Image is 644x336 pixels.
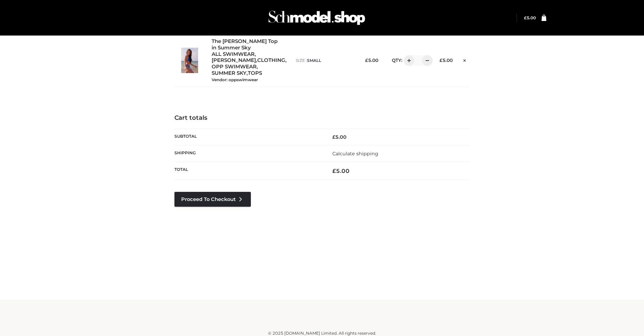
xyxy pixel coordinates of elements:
span: SMALL [307,58,321,63]
a: ALL SWIMWEAR [212,51,255,58]
th: Total [174,162,322,180]
a: [PERSON_NAME] [212,57,256,64]
small: Vendor: oppswimwear [212,77,258,82]
span: £ [332,134,335,140]
a: CLOTHING [257,57,285,64]
span: £ [524,15,527,20]
a: TOPS [248,70,262,76]
div: , , , , , [212,38,289,83]
bdi: 5.00 [524,15,536,20]
bdi: 5.00 [365,58,378,63]
a: £5.00 [524,15,536,20]
p: size : [296,58,354,64]
a: Remove this item [459,55,470,64]
bdi: 5.00 [332,134,347,140]
a: OPP SWIMWEAR [212,64,257,70]
h4: Cart totals [174,114,470,122]
bdi: 5.00 [439,58,453,63]
th: Shipping [174,145,322,162]
div: QTY: [385,55,428,66]
th: Subtotal [174,129,322,145]
img: Schmodel Admin 964 [266,4,367,31]
a: Calculate shipping [332,151,378,157]
span: £ [365,58,368,63]
a: Proceed to Checkout [174,192,251,207]
a: The [PERSON_NAME] Top in Summer Sky [212,38,281,51]
span: £ [439,58,443,63]
a: SUMMER SKY [212,70,246,76]
span: £ [332,167,336,174]
bdi: 5.00 [332,167,350,174]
